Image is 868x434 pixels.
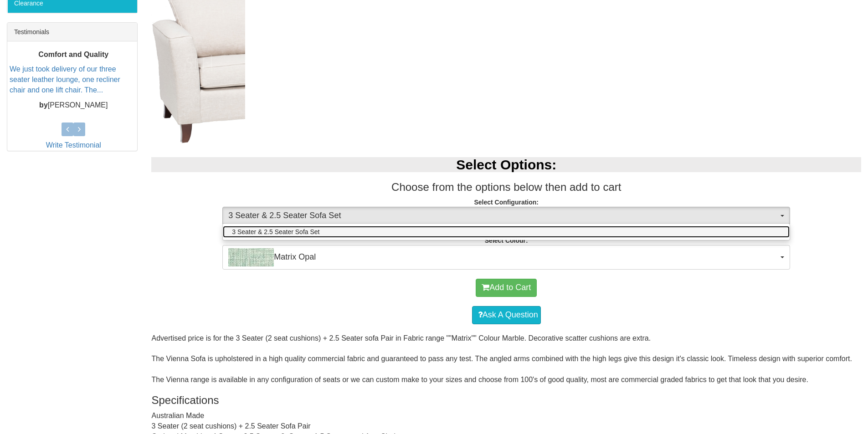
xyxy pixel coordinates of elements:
[38,51,108,58] b: Comfort and Quality
[232,227,319,236] span: 3 Seater & 2.5 Seater Sofa Set
[222,245,790,270] button: Matrix OpalMatrix Opal
[39,101,48,109] b: by
[476,279,537,297] button: Add to Cart
[485,237,528,244] strong: Select Colour:
[474,199,539,206] strong: Select Configuration:
[228,210,778,222] span: 3 Seater & 2.5 Seater Sofa Set
[472,306,541,324] a: Ask A Question
[228,248,778,266] span: Matrix Opal
[228,248,274,266] img: Matrix Opal
[10,65,120,94] a: We just took delivery of our three seater leather lounge, one recliner chair and one lift chair. ...
[46,141,101,149] a: Write Testimonial
[151,181,861,193] h3: Choose from the options below then add to cart
[222,207,790,225] button: 3 Seater & 2.5 Seater Sofa Set
[10,100,137,111] p: [PERSON_NAME]
[7,23,137,41] div: Testimonials
[456,157,556,172] b: Select Options:
[151,394,861,406] h3: Specifications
